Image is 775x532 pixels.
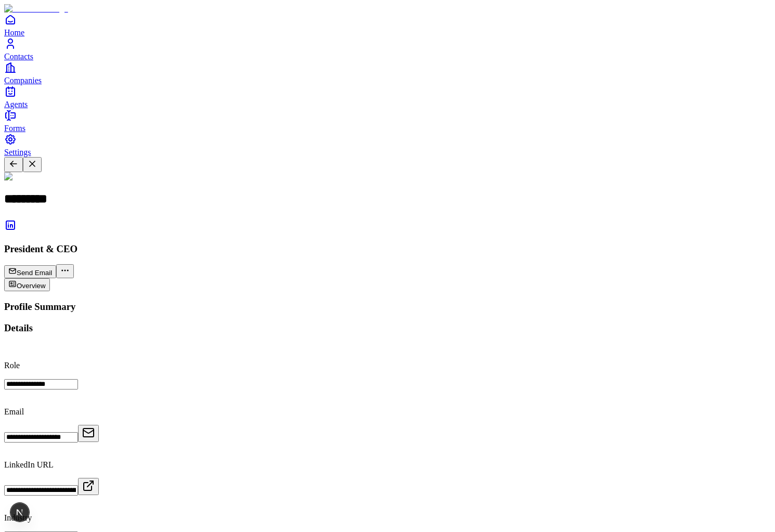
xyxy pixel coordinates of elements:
[4,513,771,523] p: Industry
[4,37,771,61] a: Contacts
[4,76,42,85] span: Companies
[4,361,771,370] p: Role
[4,301,771,313] h3: Profile Summary
[4,265,56,278] button: Send Email
[78,478,99,495] button: Open
[4,407,771,417] p: Email
[4,85,771,109] a: Agents
[4,61,771,85] a: Companies
[17,269,52,277] span: Send Email
[4,278,50,291] button: Overview
[4,109,771,133] a: Forms
[4,52,33,61] span: Contacts
[56,264,74,278] button: More actions
[78,425,99,442] button: Open
[4,148,31,157] span: Settings
[4,133,771,157] a: Settings
[4,100,28,109] span: Agents
[4,322,771,334] h3: Details
[4,14,771,37] a: Home
[4,4,68,14] img: Item Brain Logo
[4,243,771,255] h3: President & CEO
[4,172,46,181] img: Garry Tan
[4,28,24,37] span: Home
[4,460,771,470] p: LinkedIn URL
[4,124,25,133] span: Forms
